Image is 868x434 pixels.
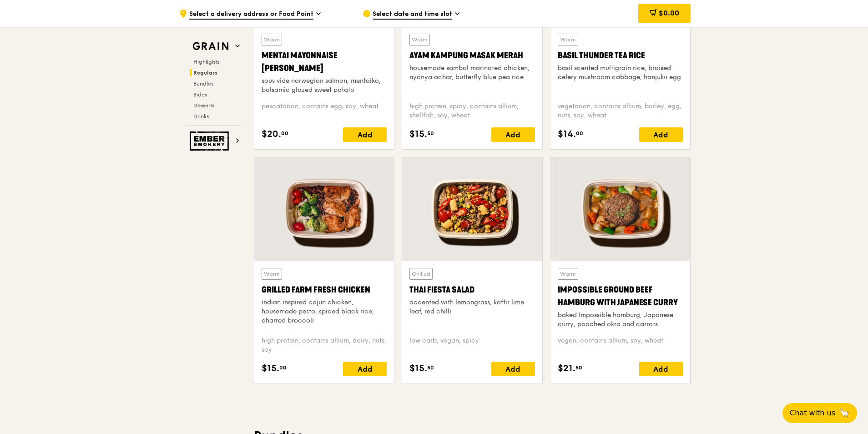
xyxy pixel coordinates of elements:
div: Add [491,127,535,142]
span: Select a delivery address or Food Point [189,10,313,20]
div: baked Impossible hamburg, Japanese curry, poached okra and carrots [558,311,683,329]
span: 00 [279,364,287,371]
span: $15. [262,362,279,375]
div: Ayam Kampung Masak Merah [409,49,535,62]
div: vegan, contains allium, soy, wheat [558,336,683,354]
span: Drinks [193,113,209,120]
div: high protein, spicy, contains allium, shellfish, soy, wheat [409,102,535,120]
div: Chilled [409,268,433,280]
div: Thai Fiesta Salad [409,283,535,296]
span: 50 [575,364,582,371]
div: pescatarian, contains egg, soy, wheat [262,102,387,120]
div: Mentai Mayonnaise [PERSON_NAME] [262,49,387,75]
div: Basil Thunder Tea Rice [558,49,683,62]
span: Sides [193,91,207,98]
span: $20. [262,127,281,141]
span: 00 [281,130,288,137]
div: Grilled Farm Fresh Chicken [262,283,387,296]
span: 00 [576,130,583,137]
div: high protein, contains allium, dairy, nuts, soy [262,336,387,354]
div: Add [491,362,535,376]
div: Warm [558,34,578,45]
span: Regulars [193,70,217,76]
div: Warm [409,34,430,45]
span: Bundles [193,81,213,87]
span: Chat with us [790,408,835,419]
div: accented with lemongrass, kaffir lime leaf, red chilli [409,298,535,316]
div: vegetarian, contains allium, barley, egg, nuts, soy, wheat [558,102,683,120]
div: Impossible Ground Beef Hamburg with Japanese Curry [558,283,683,309]
div: Add [343,127,387,142]
div: basil scented multigrain rice, braised celery mushroom cabbage, hanjuku egg [558,64,683,82]
div: Add [343,362,387,376]
div: Warm [558,268,578,280]
span: $0.00 [659,9,679,17]
div: housemade sambal marinated chicken, nyonya achar, butterfly blue pea rice [409,64,535,82]
div: sous vide norwegian salmon, mentaiko, balsamic glazed sweet potato [262,76,387,95]
div: Add [639,127,683,142]
div: low carb, vegan, spicy [409,336,535,354]
span: Select date and time slot [373,10,452,20]
button: Chat with us🦙 [782,403,857,423]
span: $15. [409,362,427,375]
span: 🦙 [839,408,850,419]
span: $14. [558,127,576,141]
span: Desserts [193,102,214,109]
span: Highlights [193,59,219,65]
div: Warm [262,268,282,280]
span: 50 [427,130,434,137]
span: $21. [558,362,575,375]
span: 50 [427,364,434,371]
div: indian inspired cajun chicken, housemade pesto, spiced black rice, charred broccoli [262,298,387,325]
span: $15. [409,127,427,141]
div: Add [639,362,683,376]
div: Warm [262,34,282,45]
img: Ember Smokery web logo [190,131,232,151]
img: Grain web logo [190,38,232,55]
